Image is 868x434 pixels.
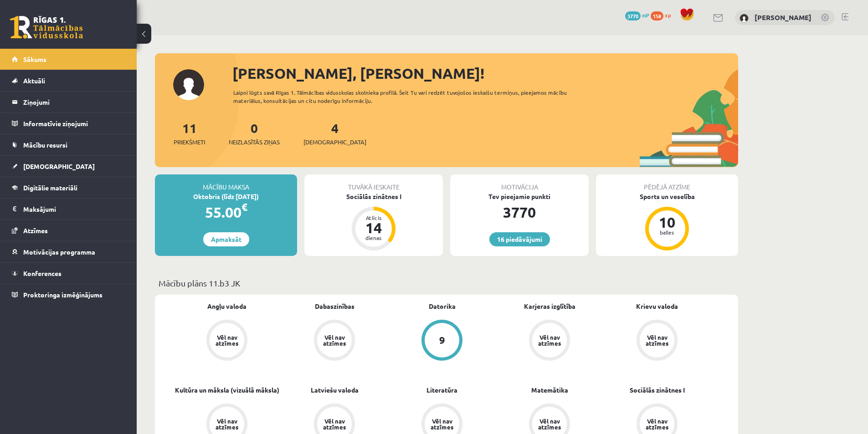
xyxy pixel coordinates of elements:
[322,418,347,430] div: Vēl nav atzīmes
[214,418,240,430] div: Vēl nav atzīmes
[12,92,125,112] a: Ziņojumi
[524,301,575,311] a: Karjeras izglītība
[23,226,48,235] span: Atzīmes
[315,301,354,311] a: Dabaszinības
[311,385,359,395] a: Latviešu valoda
[174,138,205,147] span: Priekšmeti
[651,11,675,19] a: 158 xp
[173,320,281,363] a: Vēl nav atzīmes
[496,320,603,363] a: Vēl nav atzīmes
[233,88,583,105] div: Laipni lūgts savā Rīgas 1. Tālmācības vidusskolas skolnieka profilā. Šeit Tu vari redzēt tuvojošo...
[426,385,457,395] a: Literatūra
[625,11,641,20] span: 3770
[360,235,387,240] div: dienas
[651,11,663,20] span: 158
[303,138,366,147] span: [DEMOGRAPHIC_DATA]
[12,241,125,262] a: Motivācijas programma
[665,11,671,19] span: xp
[23,113,125,134] legend: Informatīvie ziņojumi
[653,230,681,235] div: balles
[214,334,240,346] div: Vēl nav atzīmes
[12,263,125,284] a: Konferences
[175,385,279,395] a: Kultūra un māksla (vizuālā māksla)
[155,201,297,223] div: 55.00
[23,184,77,192] span: Digitālie materiāli
[12,49,125,70] a: Sākums
[304,192,443,201] div: Sociālās zinātnes I
[12,177,125,198] a: Digitālie materiāli
[232,62,738,84] div: [PERSON_NAME], [PERSON_NAME]!
[12,284,125,305] a: Proktoringa izmēģinājums
[229,120,280,147] a: 0Neizlasītās ziņas
[303,120,366,147] a: 4[DEMOGRAPHIC_DATA]
[155,174,297,192] div: Mācību maksa
[174,120,205,147] a: 11Priekšmeti
[755,13,812,22] a: [PERSON_NAME]
[229,138,280,147] span: Neizlasītās ziņas
[450,192,589,201] div: Tev pieejamie punkti
[23,269,62,277] span: Konferences
[642,11,649,19] span: mP
[531,385,568,395] a: Matemātika
[304,174,443,192] div: Tuvākā ieskaite
[360,215,387,220] div: Atlicis
[537,334,562,346] div: Vēl nav atzīmes
[489,232,550,246] a: 16 piedāvājumi
[23,248,95,256] span: Motivācijas programma
[159,277,734,289] p: Mācību plāns 11.b3 JK
[207,301,247,311] a: Angļu valoda
[644,334,670,346] div: Vēl nav atzīmes
[23,199,125,220] legend: Maksājumi
[241,200,247,214] span: €
[429,301,456,311] a: Datorika
[630,385,685,395] a: Sociālās zinātnes I
[23,141,67,149] span: Mācību resursi
[439,335,445,345] div: 9
[322,334,347,346] div: Vēl nav atzīmes
[653,215,681,230] div: 10
[10,16,83,39] a: Rīgas 1. Tālmācības vidusskola
[281,320,388,363] a: Vēl nav atzīmes
[23,291,103,299] span: Proktoringa izmēģinājums
[596,174,738,192] div: Pēdējā atzīme
[625,11,649,19] a: 3770 mP
[644,418,670,430] div: Vēl nav atzīmes
[450,201,589,223] div: 3770
[12,134,125,155] a: Mācību resursi
[12,199,125,220] a: Maksājumi
[304,192,443,252] a: Sociālās zinātnes I Atlicis 14 dienas
[23,77,45,85] span: Aktuāli
[429,418,455,430] div: Vēl nav atzīmes
[12,113,125,134] a: Informatīvie ziņojumi
[740,14,749,23] img: Kristiāns Rozītis
[360,220,387,235] div: 14
[596,192,738,201] div: Sports un veselība
[596,192,738,252] a: Sports un veselība 10 balles
[23,55,46,63] span: Sākums
[12,156,125,177] a: [DEMOGRAPHIC_DATA]
[203,232,249,246] a: Apmaksāt
[388,320,496,363] a: 9
[537,418,562,430] div: Vēl nav atzīmes
[603,320,711,363] a: Vēl nav atzīmes
[12,220,125,241] a: Atzīmes
[23,92,125,112] legend: Ziņojumi
[23,162,95,170] span: [DEMOGRAPHIC_DATA]
[12,70,125,91] a: Aktuāli
[155,192,297,201] div: Oktobris (līdz [DATE])
[636,301,678,311] a: Krievu valoda
[450,174,589,192] div: Motivācija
